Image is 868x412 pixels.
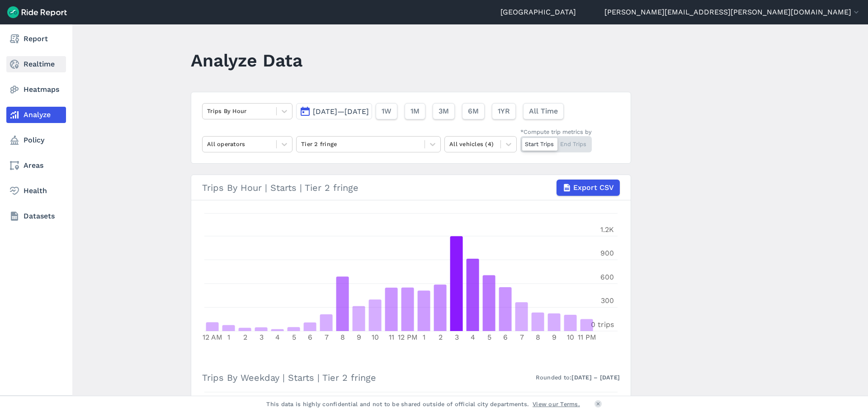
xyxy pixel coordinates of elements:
a: Areas [6,157,66,174]
tspan: 12 PM [398,333,418,341]
a: Realtime [6,56,66,72]
button: 1W [376,103,397,119]
tspan: 10 [372,333,379,341]
strong: [DATE] – [DATE] [571,374,620,381]
a: View our Terms. [533,400,580,408]
tspan: 2 [439,333,443,341]
button: [DATE]—[DATE] [296,103,372,119]
span: 1YR [498,106,510,117]
span: 6M [468,106,479,117]
tspan: 900 [600,249,614,257]
tspan: 9 [357,333,361,341]
tspan: 9 [552,333,557,341]
tspan: 5 [487,333,491,341]
tspan: 7 [520,333,524,341]
tspan: 6 [308,333,312,341]
span: [DATE]—[DATE] [313,107,369,116]
tspan: 4 [471,333,475,341]
span: All Time [529,106,558,117]
button: 3M [433,103,455,119]
a: Report [6,31,66,47]
a: Analyze [6,107,66,123]
tspan: 8 [340,333,345,341]
a: [GEOGRAPHIC_DATA] [500,7,576,18]
tspan: 10 [567,333,574,341]
tspan: 1.2K [600,225,614,234]
span: 3M [439,106,449,117]
tspan: 2 [243,333,247,341]
h1: Analyze Data [191,48,302,73]
tspan: 600 [600,273,614,281]
a: Datasets [6,208,66,224]
span: 1W [382,106,392,117]
span: Export CSV [573,182,614,193]
a: Health [6,183,66,199]
button: 6M [462,103,485,119]
div: Trips By Hour | Starts | Tier 2 fringe [202,180,620,196]
a: Policy [6,132,66,148]
tspan: 7 [325,333,329,341]
img: Ride Report [7,6,67,18]
tspan: 0 trips [591,320,614,329]
tspan: 4 [275,333,280,341]
button: 1YR [492,103,516,119]
tspan: 6 [503,333,508,341]
button: 1M [405,103,425,119]
button: All Time [523,103,564,119]
button: [PERSON_NAME][EMAIL_ADDRESS][PERSON_NAME][DOMAIN_NAME] [604,7,861,18]
tspan: 3 [455,333,459,341]
span: 1M [410,106,420,117]
tspan: 1 [423,333,425,341]
button: Export CSV [557,180,620,196]
tspan: 8 [536,333,540,341]
h3: Trips By Weekday | Starts | Tier 2 fringe [202,365,620,390]
tspan: 1 [227,333,230,341]
div: *Compute trip metrics by [520,128,592,136]
tspan: 11 PM [578,333,596,341]
tspan: 300 [601,296,614,305]
div: Rounded to: [536,373,620,382]
tspan: 3 [259,333,264,341]
tspan: 5 [292,333,296,341]
a: Heatmaps [6,81,66,98]
tspan: 11 [389,333,394,341]
tspan: 12 AM [203,333,222,341]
